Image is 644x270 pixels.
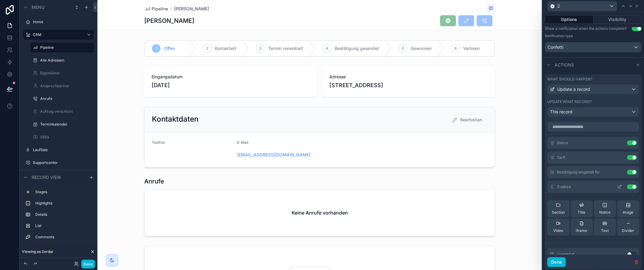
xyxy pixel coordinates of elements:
button: Notice [594,200,616,217]
button: This record [547,107,639,117]
label: Comments [35,235,91,240]
span: Divider [622,228,634,233]
span: Video [553,228,563,233]
label: Anrufe [40,96,93,101]
label: Supportcenter [33,160,93,165]
span: Zusätze [557,184,571,189]
label: Terminkalender [40,122,93,127]
span: Menu [32,4,44,10]
div: scrollable content [19,184,97,248]
a: Pipeline [144,6,168,12]
label: Auftrag verschickt [40,109,93,114]
span: Title [578,210,585,215]
span: created at [557,252,575,257]
span: Actions [555,62,574,68]
label: Update what record? [547,99,592,104]
label: Highlights [35,201,91,206]
button: 2 [547,1,617,11]
button: Section [547,200,569,217]
label: Notification type [545,34,573,38]
button: Done [547,257,566,267]
button: Image [617,200,639,217]
button: iframe [571,218,593,236]
button: Video [547,218,569,236]
label: Alle Adressen [40,58,93,63]
span: Confetti [548,44,563,50]
label: Home [33,20,93,24]
label: Stages [35,190,91,194]
button: Title [571,200,593,217]
span: This record [550,109,572,115]
label: Ansprechpartner [40,83,93,88]
button: Done [81,260,95,268]
button: Update a record [547,84,639,94]
span: Update a record [557,86,590,92]
button: Divider [617,218,639,236]
span: Record view [32,174,61,180]
span: Viewing as Serdar [22,249,54,254]
div: Show a notification when the actions complete? [545,26,627,31]
span: Section [552,210,565,215]
label: Laufliste [33,147,93,152]
span: Text [601,228,609,233]
label: Pipeline [40,45,90,50]
span: Pipeline [152,6,168,12]
label: CRM [33,32,82,37]
button: Visibility [593,15,642,24]
span: Tarif [557,155,565,160]
label: Details [35,212,91,217]
span: Bestätigung eingeholt für [557,170,600,175]
button: Options [545,15,593,24]
label: GEEs [40,135,93,140]
button: Text [594,218,616,236]
span: Notice [599,210,611,215]
label: Eigentümer [40,71,93,76]
h1: [PERSON_NAME] [144,16,194,25]
a: [PERSON_NAME] [174,6,209,12]
label: What should happen? [547,77,592,82]
span: Image [623,210,633,215]
label: List [35,223,91,228]
span: 2 [557,3,560,9]
span: iframe [576,228,587,233]
button: Confetti [545,42,642,52]
span: Status [557,140,568,145]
